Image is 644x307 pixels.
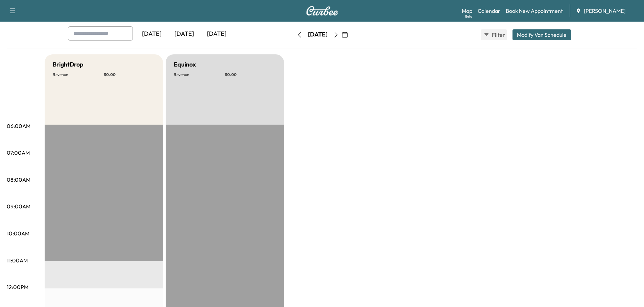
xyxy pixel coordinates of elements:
button: Modify Van Schedule [512,29,571,40]
a: Book New Appointment [506,7,563,15]
div: [DATE] [200,26,233,42]
div: [DATE] [168,26,200,42]
span: [PERSON_NAME] [584,7,625,15]
div: [DATE] [136,26,168,42]
p: 12:00PM [7,283,28,291]
p: 10:00AM [7,229,29,237]
h5: BrightDrop [53,60,84,69]
div: Beta [465,14,472,19]
a: Calendar [478,7,500,15]
h5: Equinox [174,60,196,69]
span: Filter [492,31,504,39]
p: 06:00AM [7,122,30,130]
p: Revenue [53,72,104,77]
p: Revenue [174,72,225,77]
a: MapBeta [462,7,472,15]
p: 08:00AM [7,176,30,184]
button: Filter [481,29,507,40]
p: $ 0.00 [225,72,276,77]
img: Curbee Logo [306,6,338,16]
div: [DATE] [308,30,328,39]
p: 09:00AM [7,202,30,210]
p: 11:00AM [7,256,28,264]
p: $ 0.00 [104,72,155,77]
p: 07:00AM [7,149,30,157]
